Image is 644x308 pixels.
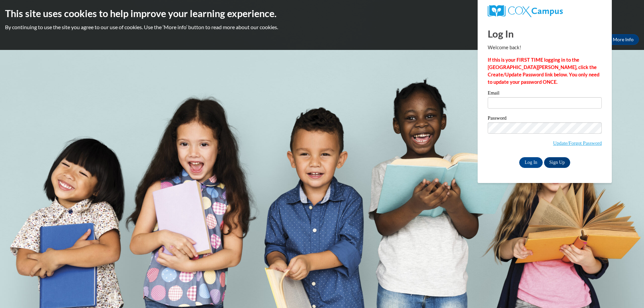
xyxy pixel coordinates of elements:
h1: Log In [488,27,602,41]
label: Password [488,116,602,122]
strong: If this is your FIRST TIME logging in to the [GEOGRAPHIC_DATA][PERSON_NAME], click the Create/Upd... [488,57,599,85]
input: Log In [519,157,543,168]
a: More Info [607,34,639,45]
a: Update/Forgot Password [553,140,602,146]
p: Welcome back! [488,44,602,51]
img: COX Campus [488,5,563,17]
a: Sign Up [544,157,570,168]
h2: This site uses cookies to help improve your learning experience. [5,7,639,20]
p: By continuing to use the site you agree to our use of cookies. Use the ‘More info’ button to read... [5,23,639,31]
a: COX Campus [488,5,602,17]
label: Email [488,90,602,97]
